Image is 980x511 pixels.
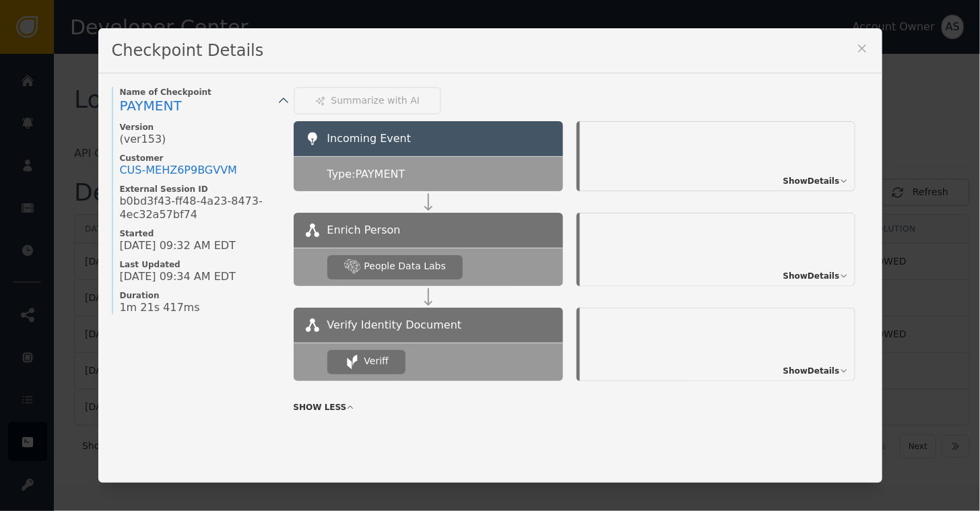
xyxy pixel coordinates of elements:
span: Show Details [783,175,840,187]
span: Incoming Event [327,132,412,145]
span: Last Updated [120,259,280,270]
span: b0bd3f43-ff48-4a23-8473-4ec32a57bf74 [120,195,280,222]
a: PAYMENT [120,98,280,115]
span: SHOW LESS [294,401,347,413]
span: (ver 153 ) [120,133,166,146]
div: CUS- MEHZ6P9BGVVM [120,164,238,177]
span: [DATE] 09:32 AM EDT [120,239,236,252]
a: CUS-MEHZ6P9BGVVM [120,164,238,177]
span: Type: PAYMENT [327,166,405,182]
div: People Data Labs [364,259,446,273]
span: Show Details [783,365,840,377]
span: Verify Identity Document [327,317,462,333]
span: Show Details [783,270,840,282]
span: [DATE] 09:34 AM EDT [120,270,236,283]
span: Name of Checkpoint [120,87,280,98]
span: 1m 21s 417ms [120,301,200,314]
span: External Session ID [120,184,280,195]
span: Version [120,122,280,133]
div: Veriff [364,354,389,368]
div: Checkpoint Details [98,28,882,73]
span: Duration [120,290,280,301]
span: Started [120,228,280,239]
span: PAYMENT [120,98,182,114]
span: Customer [120,153,280,164]
span: Enrich Person [327,222,401,238]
